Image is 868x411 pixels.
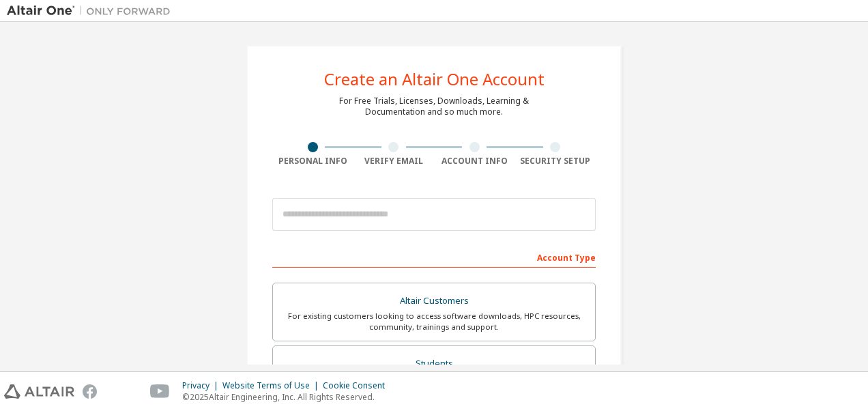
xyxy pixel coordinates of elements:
div: Website Terms of Use [222,380,323,391]
div: Altair Customers [281,292,587,311]
div: Cookie Consent [323,380,393,391]
div: Account Info [434,156,515,167]
div: Privacy [182,380,222,391]
div: For Free Trials, Licenses, Downloads, Learning & Documentation and so much more. [339,96,529,117]
div: For existing customers looking to access software downloads, HPC resources, community, trainings ... [281,311,587,332]
img: altair_logo.svg [4,384,74,399]
div: Security Setup [515,156,596,167]
div: Account Type [272,246,596,268]
div: Create an Altair One Account [324,71,545,87]
img: youtube.svg [150,384,170,399]
div: Personal Info [272,156,353,167]
div: Students [281,354,587,373]
div: Verify Email [353,156,435,167]
p: © 2025 Altair Engineering, Inc. All Rights Reserved. [182,391,393,403]
img: Altair One [7,4,177,18]
img: facebook.svg [83,384,97,399]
